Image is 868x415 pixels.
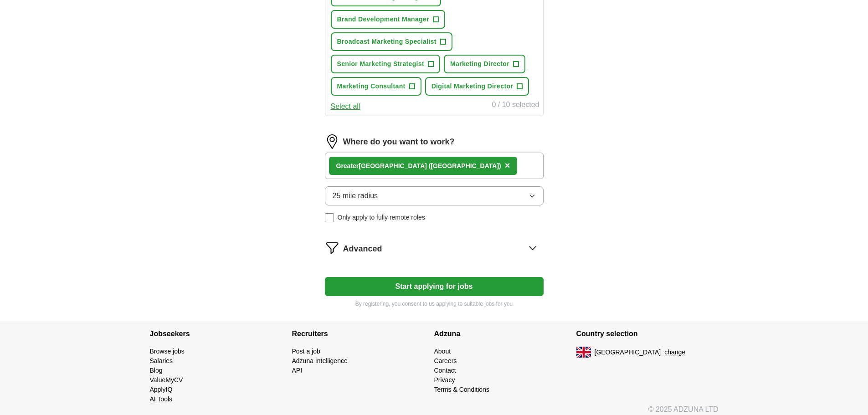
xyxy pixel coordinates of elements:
[331,55,441,73] button: Senior Marketing Strategist
[444,55,525,73] button: Marketing Director
[492,99,539,112] div: 0 / 10 selected
[434,386,489,393] a: Terms & Conditions
[434,367,456,374] a: Contact
[150,376,183,384] a: ValueMyCV
[337,15,429,24] span: Brand Development Manager
[150,386,173,393] a: ApplyIQ
[434,357,457,364] a: Careers
[343,243,382,255] span: Advanced
[434,376,455,384] a: Privacy
[595,348,661,357] span: [GEOGRAPHIC_DATA]
[150,348,185,355] a: Browse jobs
[336,161,501,171] div: Greater
[664,348,685,357] button: change
[150,367,163,374] a: Blog
[325,241,339,255] img: filter
[150,357,173,364] a: Salaries
[325,186,544,205] button: 25 mile radius
[359,162,427,169] strong: [GEOGRAPHIC_DATA]
[325,277,544,296] button: Start applying for jobs
[505,160,510,170] span: ×
[292,367,303,374] a: API
[292,357,348,364] a: Adzuna Intelligence
[325,134,339,149] img: location.png
[431,82,513,91] span: Digital Marketing Director
[429,162,501,169] span: ([GEOGRAPHIC_DATA])
[450,59,509,69] span: Marketing Director
[331,32,452,51] button: Broadcast Marketing Specialist
[337,59,425,69] span: Senior Marketing Strategist
[150,395,173,403] a: AI Tools
[292,348,320,355] a: Post a job
[338,213,425,222] span: Only apply to fully remote roles
[331,101,360,112] button: Select all
[337,37,437,46] span: Broadcast Marketing Specialist
[576,321,719,347] h4: Country selection
[331,77,421,96] button: Marketing Consultant
[337,82,406,91] span: Marketing Consultant
[343,136,455,148] label: Where do you want to work?
[505,159,510,173] button: ×
[425,77,529,96] button: Digital Marketing Director
[576,347,591,358] img: UK flag
[333,190,378,201] span: 25 mile radius
[325,300,544,308] p: By registering, you consent to us applying to suitable jobs for you
[434,348,451,355] a: About
[331,10,445,29] button: Brand Development Manager
[325,213,334,222] input: Only apply to fully remote roles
